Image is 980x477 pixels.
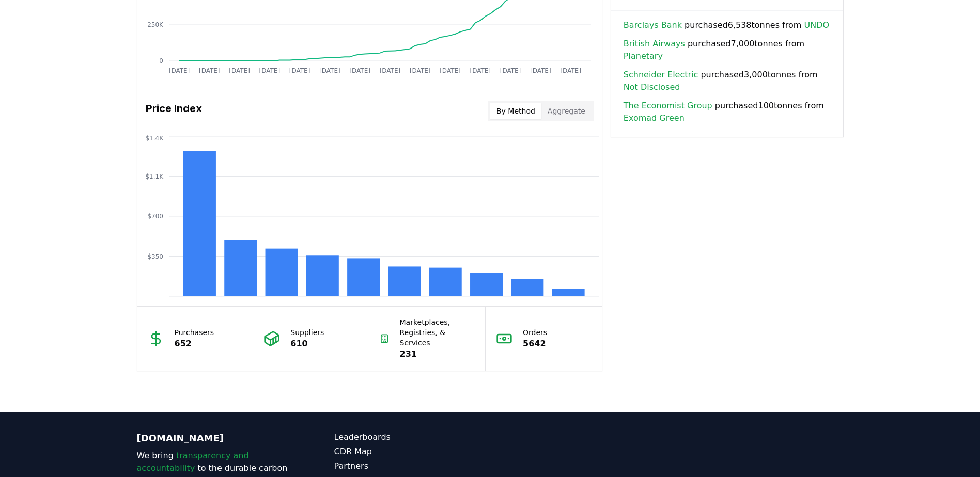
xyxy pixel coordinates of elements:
[500,67,521,74] tspan: [DATE]
[198,67,220,74] tspan: [DATE]
[490,103,541,119] button: By Method
[541,103,592,119] button: Aggregate
[624,69,831,93] span: purchased 3,000 tonnes from
[440,67,461,74] tspan: [DATE]
[470,67,491,74] tspan: [DATE]
[289,67,310,74] tspan: [DATE]
[147,253,163,260] tspan: $350
[379,67,400,74] tspan: [DATE]
[624,50,663,62] a: Planetary
[560,67,581,74] tspan: [DATE]
[624,81,680,93] a: Not Disclosed
[804,19,829,31] a: UNDO
[624,112,685,124] a: Exomad Green
[523,338,547,350] p: 5642
[624,38,831,62] span: purchased 7,000 tonnes from
[145,173,164,180] tspan: $1.1K
[334,460,490,472] a: Partners
[523,327,547,338] p: Orders
[229,67,250,74] tspan: [DATE]
[624,38,685,50] a: British Airways
[624,19,829,31] span: purchased 6,538 tonnes from
[168,67,190,74] tspan: [DATE]
[290,327,324,338] p: Suppliers
[400,317,475,348] p: Marketplaces, Registries, & Services
[334,431,490,443] a: Leaderboards
[290,338,324,350] p: 610
[624,100,831,124] span: purchased 100 tonnes from
[624,100,712,112] a: The Economist Group
[175,338,214,350] p: 652
[319,67,340,74] tspan: [DATE]
[146,101,202,121] h3: Price Index
[624,19,682,31] a: Barclays Bank
[624,69,698,81] a: Schneider Electric
[530,67,551,74] tspan: [DATE]
[159,57,163,65] tspan: 0
[147,213,163,220] tspan: $700
[334,446,490,458] a: CDR Map
[259,67,280,74] tspan: [DATE]
[137,431,293,446] p: [DOMAIN_NAME]
[400,348,475,360] p: 231
[145,135,164,142] tspan: $1.4K
[175,327,214,338] p: Purchasers
[349,67,370,74] tspan: [DATE]
[409,67,430,74] tspan: [DATE]
[147,21,164,28] tspan: 250K
[137,451,249,473] span: transparency and accountability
